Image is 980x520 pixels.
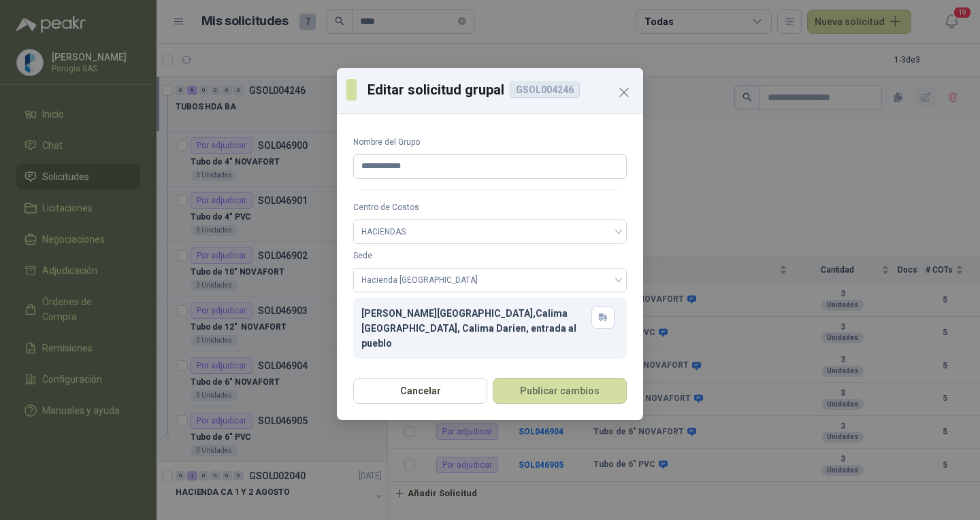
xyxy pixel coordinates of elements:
[510,82,580,98] div: GSOL004246
[353,249,627,262] label: Sede
[353,378,487,404] button: Cancelar
[361,306,591,351] div: [PERSON_NAME][GEOGRAPHIC_DATA] , Calima [GEOGRAPHIC_DATA], Calima Darien, entrada al pueblo
[493,378,627,404] button: Publicar cambios
[367,80,634,100] p: Editar solicitud grupal
[353,136,627,149] label: Nombre del Grupo
[353,201,627,214] label: Centro de Costos
[361,222,619,242] span: HACIENDAS
[361,270,619,290] span: Hacienda Buenos Aires
[613,82,635,103] button: Close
